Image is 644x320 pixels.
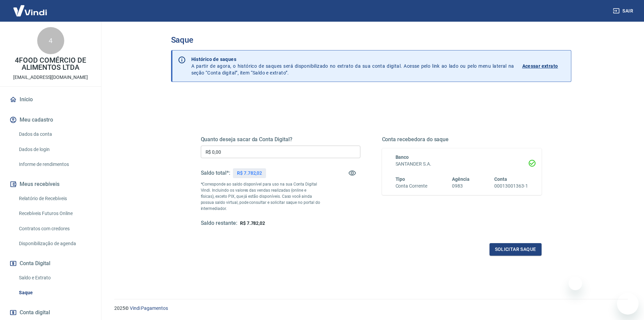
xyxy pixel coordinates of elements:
p: Acessar extrato [522,63,558,69]
a: Dados de login [16,143,93,156]
span: Conta digital [20,308,50,317]
a: Recebíveis Futuros Online [16,207,93,220]
h5: Saldo total*: [201,170,230,176]
p: R$ 7.782,02 [237,170,262,177]
span: Banco [396,154,409,160]
a: Contratos com credores [16,222,93,236]
iframe: Fechar mensagem [569,277,582,290]
a: Acessar extrato [522,56,566,76]
h6: SANTANDER S.A. [396,161,528,168]
a: Relatório de Recebíveis [16,192,93,206]
p: A partir de agora, o histórico de saques será disponibilizado no extrato da sua conta digital. Ac... [191,56,514,76]
p: Histórico de saques [191,56,514,63]
h6: Conta Corrente [396,183,427,190]
img: Vindi [8,0,52,21]
button: Solicitar saque [490,243,542,256]
a: Saldo e Extrato [16,271,93,285]
h5: Conta recebedora do saque [382,136,542,143]
a: Conta digital [8,305,93,320]
h6: 00013001363-1 [494,183,528,190]
span: Agência [452,176,470,182]
h3: Saque [171,35,571,45]
button: Meu cadastro [8,112,93,127]
button: Sair [612,5,636,17]
iframe: Botão para abrir a janela de mensagens [617,293,639,315]
a: Dados da conta [16,127,93,141]
h5: Quanto deseja sacar da Conta Digital? [201,136,360,143]
button: Meus recebíveis [8,177,93,192]
a: Informe de rendimentos [16,157,93,171]
p: [EMAIL_ADDRESS][DOMAIN_NAME] [13,74,88,81]
a: Disponibilização de agenda [16,237,93,251]
span: Conta [494,176,507,182]
a: Vindi Pagamentos [130,305,168,311]
h5: Saldo restante: [201,220,237,227]
p: 4FOOD COMÉRCIO DE ALIMENTOS LTDA [5,57,96,71]
div: 4 [37,27,64,54]
button: Conta Digital [8,256,93,271]
a: Início [8,92,93,107]
span: Tipo [396,176,405,182]
a: Saque [16,286,93,300]
p: *Corresponde ao saldo disponível para uso na sua Conta Digital Vindi. Incluindo os valores das ve... [201,181,320,212]
h6: 0983 [452,183,470,190]
span: R$ 7.782,02 [240,220,265,226]
p: 2025 © [114,305,628,312]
